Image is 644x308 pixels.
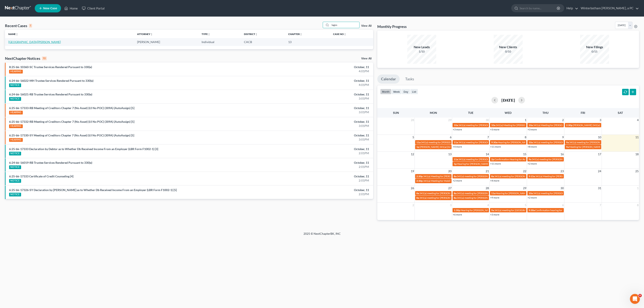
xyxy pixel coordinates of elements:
div: New Clients [494,45,523,49]
button: day [402,89,410,94]
a: Districtunfold_more [244,32,258,36]
span: 29 [523,186,527,191]
div: 4:01PM [252,83,369,87]
div: 2:01PM [252,165,369,169]
a: +2 more [528,196,537,199]
input: Search by name... [520,4,557,12]
span: Tue [468,111,473,114]
div: October, 11 [252,147,369,151]
div: 3:01PM [252,124,369,128]
span: 4 [487,203,489,208]
span: 28 [410,118,415,123]
a: 6:24-bk-16022-MH Trustee Services Rendered Pursuant to 330(e) [9,79,93,82]
span: 29 [448,118,452,123]
span: 8a [454,192,456,195]
span: 30 [560,186,564,191]
a: +6 more [453,213,462,216]
div: NOTICE [9,83,21,87]
div: October, 11 [252,133,369,137]
span: 2:30p [416,179,423,182]
a: 6:25-bk-17333-RB Meeting of Creditors Chapter 7 (No Asset) (I/J No POC) (309A) (AutoAssign) [5] [9,106,134,110]
div: 1 [29,24,32,28]
i: unfold_more [16,33,18,36]
i: unfold_more [300,33,302,36]
span: Hearing for [PERSON_NAME] and [PERSON_NAME] [498,141,554,144]
span: 11a [416,141,421,144]
button: month [380,89,391,94]
a: Attorneyunfold_more [137,32,153,36]
div: HEARING [9,70,23,73]
span: 1:30p [454,209,460,212]
div: New Leads [407,45,436,49]
span: 341(a) meeting for [PERSON_NAME] [457,175,497,178]
span: 10a [454,124,458,127]
span: 341(a) meeting for [PERSON_NAME] [458,124,498,127]
i: unfold_more [344,33,346,36]
div: 3:01PM [252,110,369,114]
span: 341(a) Meeting for [PERSON_NAME] and [PERSON_NAME] [533,124,598,127]
span: 26 [410,186,415,191]
div: HEARING [9,111,23,114]
span: 12 [410,152,415,157]
div: NOTICE [9,165,21,169]
button: week [391,89,402,94]
span: [PERSON_NAME] 341(a) [GEOGRAPHIC_DATA] [573,124,625,127]
span: 9 [562,135,564,140]
span: 2:30p [416,175,423,178]
span: 2p [491,158,494,161]
a: Chapterunfold_more [288,32,302,36]
span: 341(a) meeting for [PERSON_NAME] [458,141,498,144]
span: 10a [529,141,533,144]
span: 16 [560,152,564,157]
span: 341(a) meeting for [PERSON_NAME] and [PERSON_NAME] [532,158,596,161]
a: +3 more [490,213,499,216]
a: Help [564,5,578,12]
iframe: Intercom live chat [630,294,640,304]
span: 30 [485,118,489,123]
a: Tasks [401,75,418,84]
a: 6:25-bk-17332-RB Meeting of Creditors Chapter 7 (No Asset) (I/J No POC) (309A) (AutoAssign) [5] [9,120,134,123]
div: NOTICE [9,97,21,101]
span: Hearing for [PERSON_NAME] [496,192,528,195]
div: 0/15 [580,49,609,54]
a: +3 more [453,128,462,131]
a: +3 more [490,128,499,131]
span: 7 [599,203,602,208]
a: Calendar [377,75,400,84]
div: 2:01PM [252,151,369,155]
h3: Monthly Progress [377,24,407,29]
span: 341(a) meeting for [PERSON_NAME] and [PERSON_NAME] [569,141,633,144]
span: 341(a) meeting for [PERSON_NAME] [533,192,573,195]
span: 1 [524,118,527,123]
span: 5 [412,135,415,140]
span: 17 [597,152,602,157]
a: Client Portal [80,5,107,12]
span: New Case [43,7,57,10]
div: NOTICE [9,152,21,155]
div: 3:01PM [252,96,369,101]
span: Mon [430,111,437,114]
span: 8 [637,203,639,208]
span: 9a [566,145,569,148]
span: 341(a) Meeting for Mobile Wash & Interior Detail, Inc [423,179,480,182]
span: 1p [454,162,457,165]
span: 8 [524,135,527,140]
a: 6:24-bk-16019-RB Trustee Services Rendered Pursuant to 330(e) [9,161,92,164]
span: 341(a) meeting for [PERSON_NAME] [458,158,498,161]
span: 9:30a [529,209,535,212]
span: 3 [599,118,602,123]
a: +2 more [528,162,537,165]
div: October, 11 [252,161,369,165]
div: 2025 © NextChapterBK, INC [204,232,440,239]
span: 341(a) meeting for [PERSON_NAME] [457,196,497,199]
span: Hearing for [PERSON_NAME] [457,162,489,165]
div: NOTICE [9,193,21,196]
span: 341(a) Meeting for [PERSON_NAME] and [PERSON_NAME] [535,175,600,178]
span: 8a [416,196,419,199]
a: Nameunfold_more [8,32,18,36]
span: 24 [597,169,602,174]
a: Winterbotham [PERSON_NAME], a PC [579,5,639,12]
td: CACB [241,38,285,46]
div: Recent Cases [5,23,32,28]
a: View All [361,57,372,60]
